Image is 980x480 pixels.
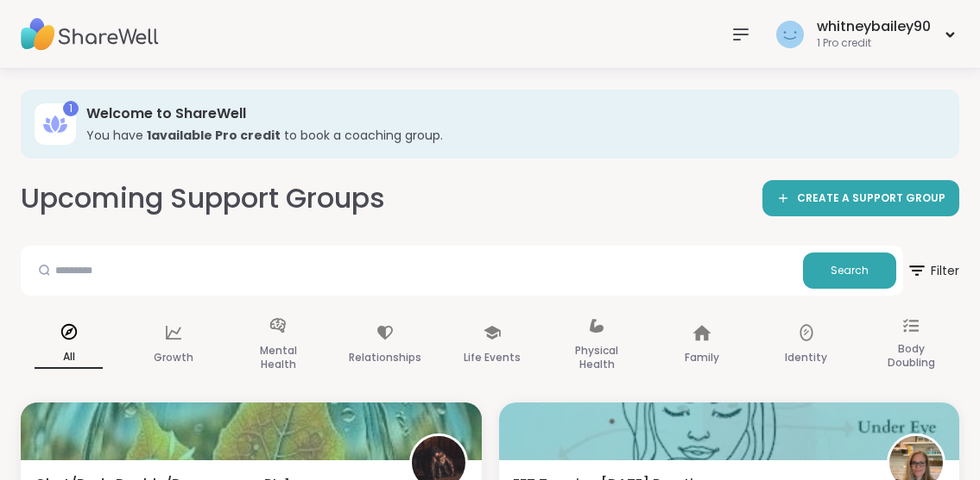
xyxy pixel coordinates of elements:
h2: Upcoming Support Groups [21,179,385,218]
h3: Welcome to ShareWell [86,104,935,123]
img: whitneybailey90 [776,21,804,48]
div: 1 Pro credit [817,36,931,51]
button: Filter [907,246,959,296]
span: Search [831,263,869,278]
p: Family [685,347,719,368]
img: ShareWell Nav Logo [21,4,159,65]
div: whitneybailey90 [817,17,931,36]
p: Growth [154,347,193,368]
p: Physical Health [563,340,631,375]
div: 1 [63,101,79,116]
p: Mental Health [244,340,313,375]
span: CREATE A SUPPORT GROUP [797,191,945,206]
p: Life Events [464,347,521,368]
h3: You have to book a coaching group. [86,127,935,144]
button: Search [803,252,896,289]
a: CREATE A SUPPORT GROUP [762,180,959,216]
p: Body Doubling [877,339,945,373]
p: Relationships [349,347,421,368]
p: All [35,346,103,369]
p: Identity [785,347,827,368]
b: 1 available Pro credit [147,127,281,144]
span: Filter [907,250,959,291]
